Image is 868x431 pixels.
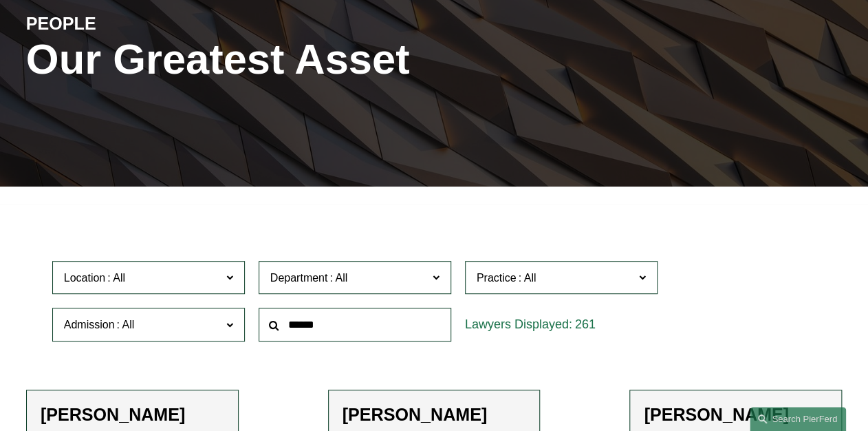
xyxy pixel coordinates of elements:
a: Search this site [750,407,846,431]
h2: [PERSON_NAME] [343,404,526,425]
span: Practice [477,272,517,284]
span: Department [270,272,328,284]
span: Location [64,272,106,284]
span: 261 [575,317,596,331]
h1: Our Greatest Asset [26,35,570,83]
h4: PEOPLE [26,13,230,35]
h2: [PERSON_NAME] [644,404,827,425]
h2: [PERSON_NAME] [41,404,224,425]
span: Admission [64,319,115,330]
